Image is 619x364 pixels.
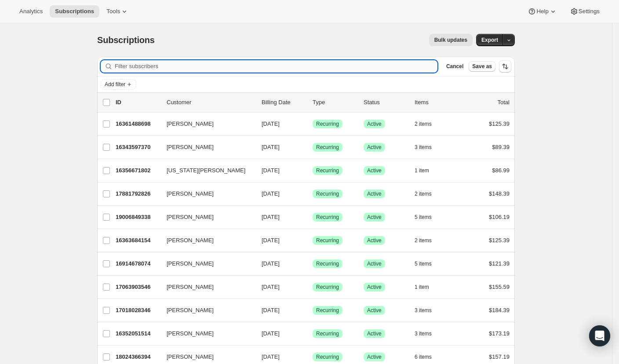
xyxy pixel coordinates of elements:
[415,120,432,127] span: 2 items
[262,144,280,150] span: [DATE]
[489,307,510,313] span: $184.39
[161,327,249,341] button: [PERSON_NAME]
[415,353,432,360] span: 6 items
[161,280,249,294] button: [PERSON_NAME]
[167,166,245,175] span: [US_STATE][PERSON_NAME]
[415,330,432,337] span: 3 items
[116,351,510,363] div: 18024366394[PERSON_NAME][DATE]SuccessRecurringSuccessActive6 items$157.19
[367,330,382,337] span: Active
[415,260,432,267] span: 5 items
[262,260,280,267] span: [DATE]
[116,164,510,177] div: 16356671802[US_STATE][PERSON_NAME][DATE]SuccessRecurringSuccessActive1 item$86.99
[167,306,214,315] span: [PERSON_NAME]
[481,36,498,44] span: Export
[316,307,339,314] span: Recurring
[316,260,339,267] span: Recurring
[116,234,510,247] div: 16363684154[PERSON_NAME][DATE]SuccessRecurringSuccessActive2 items$125.39
[415,190,432,197] span: 2 items
[116,118,510,130] div: 16361488698[PERSON_NAME][DATE]SuccessRecurringSuccessActive2 items$125.39
[367,144,382,151] span: Active
[489,260,510,267] span: $121.39
[167,259,214,268] span: [PERSON_NAME]
[564,5,605,18] button: Settings
[489,214,510,220] span: $106.19
[116,353,160,361] p: 18024366394
[367,214,382,221] span: Active
[101,79,136,90] button: Add filter
[415,144,432,151] span: 3 items
[316,190,339,197] span: Recurring
[116,141,510,153] div: 16343597370[PERSON_NAME][DATE]SuccessRecurringSuccessActive3 items$89.39
[367,120,382,127] span: Active
[316,353,339,360] span: Recurring
[262,353,280,360] span: [DATE]
[262,237,280,244] span: [DATE]
[97,35,155,45] span: Subscriptions
[415,304,441,317] button: 3 items
[116,213,160,222] p: 19006849338
[367,190,382,197] span: Active
[161,210,249,224] button: [PERSON_NAME]
[167,353,214,361] span: [PERSON_NAME]
[161,187,249,201] button: [PERSON_NAME]
[415,307,432,314] span: 3 items
[50,5,99,18] button: Subscriptions
[476,34,503,46] button: Export
[498,98,510,107] p: Total
[499,60,511,73] button: Sort the results
[367,284,382,291] span: Active
[116,211,510,223] div: 19006849338[PERSON_NAME][DATE]SuccessRecurringSuccessActive5 items$106.19
[415,258,441,270] button: 5 items
[367,260,382,267] span: Active
[116,166,160,175] p: 16356671802
[492,167,510,174] span: $86.99
[415,328,441,340] button: 3 items
[262,120,280,127] span: [DATE]
[116,236,160,245] p: 16363684154
[167,236,214,245] span: [PERSON_NAME]
[316,120,339,127] span: Recurring
[167,283,214,291] span: [PERSON_NAME]
[167,213,214,222] span: [PERSON_NAME]
[316,330,339,337] span: Recurring
[489,190,510,197] span: $148.39
[415,351,441,363] button: 6 items
[262,214,280,220] span: [DATE]
[167,143,214,152] span: [PERSON_NAME]
[415,281,439,293] button: 1 item
[446,63,463,70] span: Cancel
[262,307,280,313] span: [DATE]
[489,353,510,360] span: $157.19
[367,167,382,174] span: Active
[116,306,160,315] p: 17018028346
[489,237,510,244] span: $125.39
[367,307,382,314] span: Active
[262,330,280,337] span: [DATE]
[489,284,510,290] span: $155.59
[116,329,160,338] p: 16352051514
[116,328,510,340] div: 16352051514[PERSON_NAME][DATE]SuccessRecurringSuccessActive3 items$173.19
[161,303,249,317] button: [PERSON_NAME]
[116,98,160,107] p: ID
[116,258,510,270] div: 16914678074[PERSON_NAME][DATE]SuccessRecurringSuccessActive5 items$121.39
[262,167,280,174] span: [DATE]
[415,167,429,174] span: 1 item
[116,98,510,107] div: IDCustomerBilling DateTypeStatusItemsTotal
[536,8,548,15] span: Help
[167,329,214,338] span: [PERSON_NAME]
[105,81,125,88] span: Add filter
[106,8,120,15] span: Tools
[14,5,48,18] button: Analytics
[161,350,249,364] button: [PERSON_NAME]
[116,304,510,317] div: 17018028346[PERSON_NAME][DATE]SuccessRecurringSuccessActive3 items$184.39
[489,330,510,337] span: $173.19
[589,325,610,346] div: Open Intercom Messenger
[262,190,280,197] span: [DATE]
[492,144,510,150] span: $89.39
[443,61,467,72] button: Cancel
[167,189,214,198] span: [PERSON_NAME]
[116,120,160,128] p: 16361488698
[415,188,441,200] button: 2 items
[489,120,510,127] span: $125.39
[316,144,339,151] span: Recurring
